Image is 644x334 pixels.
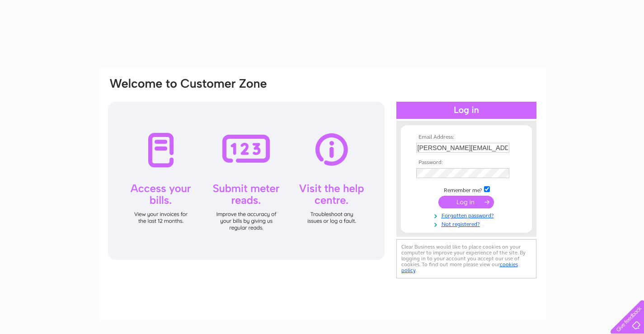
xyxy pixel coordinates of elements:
[414,160,519,166] th: Password:
[416,219,519,228] a: Not registered?
[416,211,519,219] a: Forgotten password?
[401,261,518,273] a: cookies policy
[414,134,519,141] th: Email Address:
[438,196,494,208] input: Submit
[414,185,519,194] td: Remember me?
[396,239,536,278] div: Clear Business would like to place cookies on your computer to improve your experience of the sit...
